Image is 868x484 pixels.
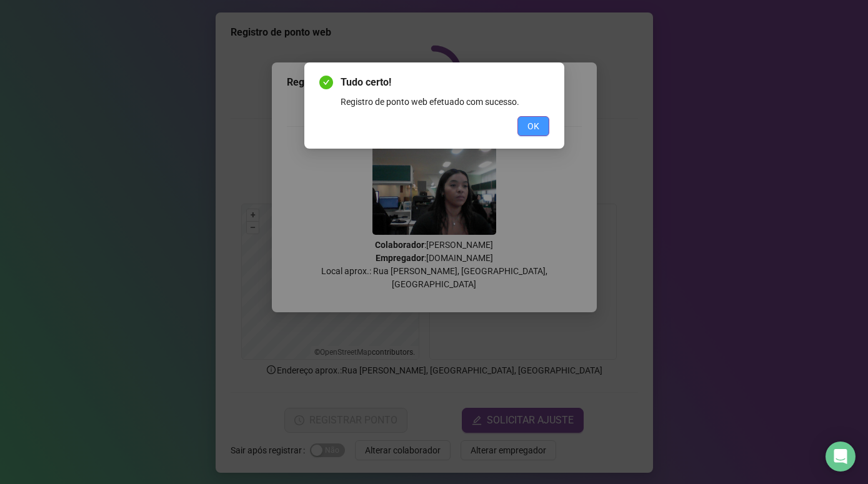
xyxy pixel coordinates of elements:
span: OK [527,119,539,133]
span: check-circle [319,76,333,89]
button: OK [517,116,549,136]
div: Registro de ponto web efetuado com sucesso. [341,95,549,109]
span: Tudo certo! [341,75,549,90]
div: Open Intercom Messenger [826,442,856,472]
